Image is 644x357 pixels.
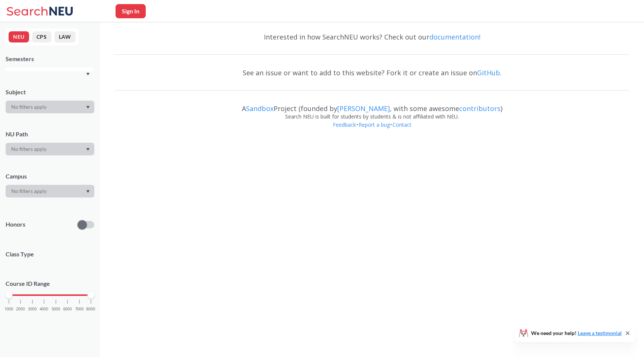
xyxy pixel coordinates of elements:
a: documentation! [429,32,480,41]
div: Semesters [6,55,94,63]
svg: Dropdown arrow [86,106,90,109]
span: We need your help! [531,331,622,336]
span: 1000 [4,307,13,311]
p: Honors [6,220,25,229]
div: See an issue or want to add to this website? Fork it or create an issue on . [115,62,629,83]
svg: Dropdown arrow [86,148,90,151]
a: GitHub [477,68,500,77]
button: LAW [54,31,76,42]
a: Leave a testimonial [578,330,622,336]
div: Dropdown arrow [6,185,94,198]
svg: Dropdown arrow [86,190,90,193]
div: Dropdown arrow [6,143,94,155]
span: Class Type [6,250,94,258]
span: 7000 [75,307,84,311]
a: Contact [392,121,412,128]
svg: Dropdown arrow [86,73,90,76]
span: 2000 [16,307,25,311]
span: 8000 [86,307,95,311]
div: • • [115,121,629,140]
a: contributors [459,104,501,113]
div: Dropdown arrow [6,101,94,113]
span: 3000 [28,307,37,311]
a: Sandbox [246,104,274,113]
span: 5000 [51,307,60,311]
a: Report a bug [358,121,390,128]
div: Subject [6,88,94,96]
button: Sign In [116,4,146,18]
div: Campus [6,172,94,180]
div: A Project (founded by , with some awesome ) [115,98,629,113]
div: NU Path [6,130,94,138]
button: CPS [32,31,51,42]
a: [PERSON_NAME] [337,104,390,113]
span: 4000 [40,307,48,311]
p: Course ID Range [6,279,94,288]
a: Feedback [332,121,356,128]
div: Interested in how SearchNEU works? Check out our [115,26,629,48]
button: NEU [9,31,29,42]
span: 6000 [63,307,72,311]
div: Search NEU is built for students by students & is not affiliated with NEU. [115,113,629,121]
